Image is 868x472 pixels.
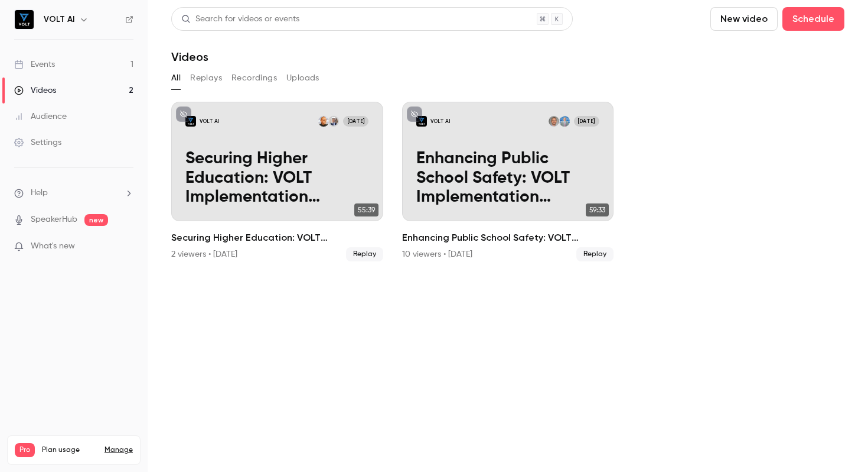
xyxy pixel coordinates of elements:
[407,106,422,122] button: unpublished
[31,214,77,226] a: SpeakerHub
[31,187,48,199] span: Help
[42,445,97,455] span: Plan usage
[181,13,299,25] div: Search for videos or events
[430,118,451,125] p: VOLT AI
[710,7,778,31] button: New video
[14,187,133,199] li: help-dropdown-opener
[15,443,35,457] span: Pro
[171,69,181,88] button: All
[231,69,277,88] button: Recordings
[171,50,208,64] h1: Videos
[576,247,614,261] span: Replay
[171,231,383,245] h2: Securing Higher Education: VOLT Implementation Insights from Campus Safety Leaders
[14,137,61,148] div: Settings
[14,85,56,96] div: Videos
[31,240,75,253] span: What's new
[559,116,570,127] img: David Wrzesinski
[286,69,319,88] button: Uploads
[343,116,369,127] span: [DATE]
[15,10,34,29] img: VOLT AI
[14,111,67,122] div: Audience
[14,59,55,70] div: Events
[354,203,378,216] span: 55:39
[402,248,472,260] div: 10 viewers • [DATE]
[328,116,339,127] img: Tim Reboulet
[782,7,844,31] button: Schedule
[574,116,600,127] span: [DATE]
[200,118,220,125] p: VOLT AI
[586,203,609,216] span: 59:33
[171,7,844,465] section: Videos
[402,231,614,245] h2: Enhancing Public School Safety: VOLT Implementation Insights from District Leaders
[119,241,133,252] iframe: Noticeable Trigger
[171,248,237,260] div: 2 viewers • [DATE]
[171,102,844,261] ul: Videos
[84,214,108,226] span: new
[402,102,614,261] a: Enhancing Public School Safety: VOLT Implementation Insights from District LeadersVOLT AIDavid Wr...
[171,102,383,261] li: Securing Higher Education: VOLT Implementation Insights from Campus Safety Leaders
[171,102,383,261] a: Securing Higher Education: VOLT Implementation Insights from Campus Safety LeadersVOLT AITim Rebo...
[105,445,133,455] a: Manage
[190,69,222,88] button: Replays
[44,14,74,25] h6: VOLT AI
[346,247,383,261] span: Replay
[185,149,368,206] p: Securing Higher Education: VOLT Implementation Insights from Campus Safety Leaders
[318,116,329,127] img: Sean O'Brien
[549,116,559,127] img: Adam Neely
[416,149,599,206] p: Enhancing Public School Safety: VOLT Implementation Insights from District Leaders
[402,102,614,261] li: Enhancing Public School Safety: VOLT Implementation Insights from District Leaders
[176,106,191,122] button: unpublished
